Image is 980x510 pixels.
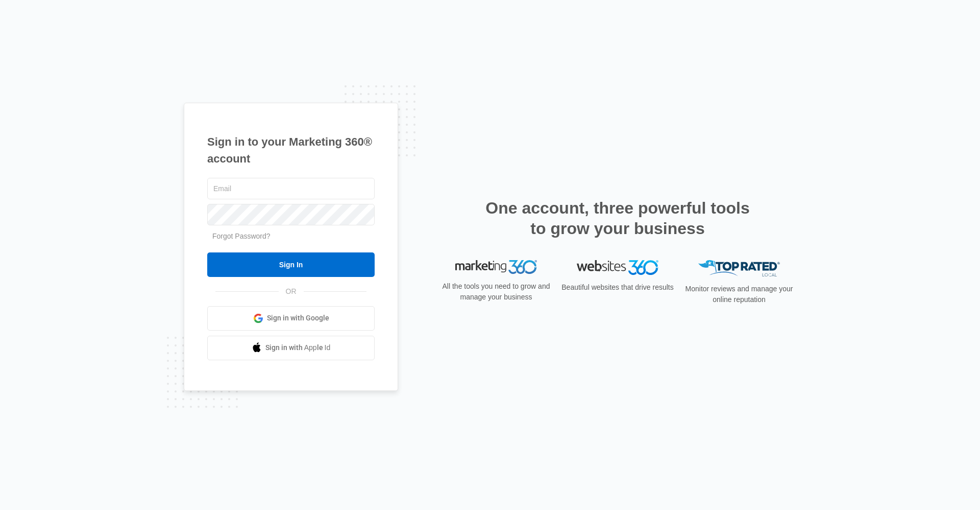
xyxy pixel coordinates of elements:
[267,313,329,323] span: Sign in with Google
[698,260,780,277] img: Top Rated Local
[265,342,331,353] span: Sign in with Apple Id
[455,260,537,274] img: Marketing 360
[207,306,375,331] a: Sign in with Google
[560,282,675,293] p: Beautiful websites that drive results
[207,178,375,199] input: Email
[279,286,304,297] span: OR
[207,336,375,360] a: Sign in with Apple Id
[577,260,658,275] img: Websites 360
[207,133,375,167] h1: Sign in to your Marketing 360® account
[212,232,271,240] a: Forgot Password?
[439,281,553,303] p: All the tools you need to grow and manage your business
[207,252,375,277] input: Sign In
[682,284,796,305] p: Monitor reviews and manage your online reputation
[482,198,753,239] h2: One account, three powerful tools to grow your business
